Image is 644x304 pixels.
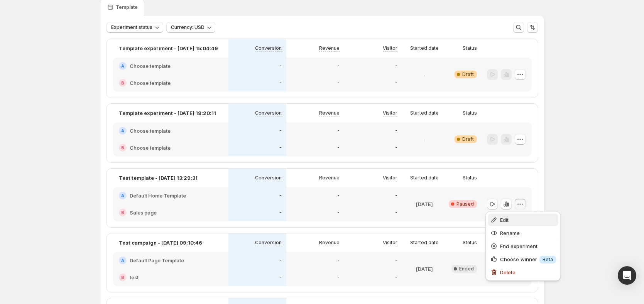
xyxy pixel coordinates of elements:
[116,4,138,10] p: Template
[279,274,282,280] p: -
[121,145,124,150] h2: B
[121,210,124,215] h2: B
[130,274,139,281] h2: test
[462,136,474,142] span: Draft
[119,239,202,247] p: Test campaign - [DATE] 09:10:46
[395,209,397,216] p: -
[130,257,184,264] h2: Default Page Template
[410,45,439,51] p: Started date
[500,269,516,275] span: Delete
[130,144,171,152] h2: Choose template
[279,80,282,86] p: -
[618,266,636,285] div: Open Intercom Messenger
[279,63,282,69] p: -
[462,71,474,78] span: Draft
[255,175,282,181] p: Conversion
[279,145,282,151] p: -
[527,22,538,33] button: Sort the results
[423,135,426,143] p: -
[119,44,218,52] p: Template experiment - [DATE] 15:04:49
[121,193,124,198] h2: A
[500,217,509,223] span: Edit
[543,257,553,263] span: Beta
[279,128,282,134] p: -
[119,174,198,182] p: Test template - [DATE] 13:29:31
[410,110,439,116] p: Started date
[255,45,282,51] p: Conversion
[463,240,477,246] p: Status
[106,22,163,33] button: Experiment status
[319,45,340,51] p: Revenue
[488,214,558,226] button: Edit
[130,192,186,199] h2: Default Home Template
[500,256,537,262] span: Choose winner
[279,257,282,263] p: -
[130,62,171,70] h2: Choose template
[337,145,340,151] p: -
[463,110,477,116] p: Status
[383,175,397,181] p: Visitor
[337,193,340,199] p: -
[423,71,426,78] p: -
[383,45,397,51] p: Visitor
[111,24,152,30] span: Experiment status
[121,64,124,68] h2: A
[459,266,474,272] span: Ended
[119,109,216,117] p: Template experiment - [DATE] 18:20:11
[337,128,340,134] p: -
[463,175,477,181] p: Status
[337,80,340,86] p: -
[395,63,397,69] p: -
[337,209,340,216] p: -
[130,209,157,216] h2: Sales page
[488,253,558,265] button: Choose winnerInfoBeta
[488,227,558,239] button: Rename
[166,22,215,33] button: Currency: USD
[337,63,340,69] p: -
[130,127,171,135] h2: Choose template
[416,200,433,208] p: [DATE]
[383,240,397,246] p: Visitor
[279,193,282,199] p: -
[255,110,282,116] p: Conversion
[410,175,439,181] p: Started date
[488,240,558,252] button: End experiment
[395,80,397,86] p: -
[319,110,340,116] p: Revenue
[279,209,282,216] p: -
[395,128,397,134] p: -
[395,257,397,263] p: -
[395,193,397,199] p: -
[500,243,538,249] span: End experiment
[121,258,124,263] h2: A
[410,240,439,246] p: Started date
[416,265,433,273] p: [DATE]
[255,240,282,246] p: Conversion
[130,79,171,87] h2: Choose template
[319,240,340,246] p: Revenue
[319,175,340,181] p: Revenue
[395,274,397,280] p: -
[337,257,340,263] p: -
[488,266,558,279] button: Delete
[121,81,124,85] h2: B
[456,201,474,207] span: Paused
[395,145,397,151] p: -
[171,24,205,30] span: Currency: USD
[463,45,477,51] p: Status
[383,110,397,116] p: Visitor
[500,230,520,236] span: Rename
[121,128,124,133] h2: A
[121,275,124,280] h2: B
[337,274,340,280] p: -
